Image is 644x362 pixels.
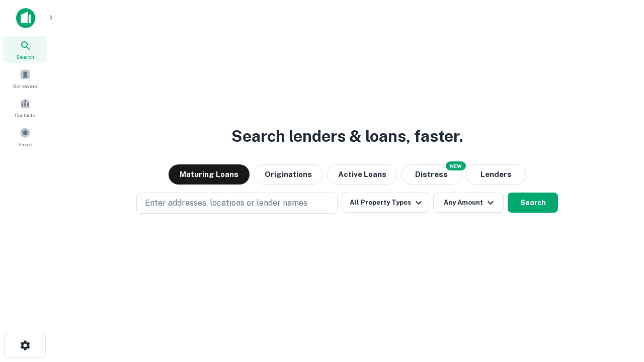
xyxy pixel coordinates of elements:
[446,161,466,170] div: NEW
[594,282,644,330] iframe: Chat Widget
[18,140,33,148] span: Saved
[342,193,429,213] button: All Property Types
[254,164,323,185] button: Originations
[231,124,463,148] h3: Search lenders & loans, faster.
[3,36,47,63] a: Search
[401,164,462,185] button: Search distressed loans with lien and other non-mortgage details.
[508,193,558,213] button: Search
[3,94,47,121] a: Contacts
[433,193,504,213] button: Any Amount
[327,164,397,185] button: Active Loans
[3,123,47,150] a: Saved
[3,65,47,92] a: Borrowers
[136,193,338,214] button: Enter addresses, locations or lender names
[13,82,37,90] span: Borrowers
[466,164,526,185] button: Lenders
[145,197,307,209] p: Enter addresses, locations or lender names
[16,8,35,28] img: capitalize-icon.png
[169,164,250,185] button: Maturing Loans
[16,53,34,61] span: Search
[15,111,35,119] span: Contacts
